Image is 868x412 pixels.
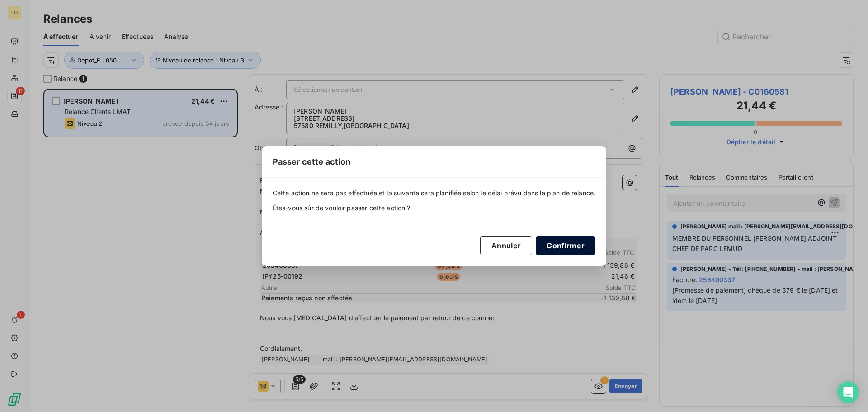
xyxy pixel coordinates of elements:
[837,381,859,403] div: Open Intercom Messenger
[480,236,532,255] button: Annuler
[273,204,596,213] span: Êtes-vous sûr de vouloir passer cette action ?
[273,156,351,168] span: Passer cette action
[536,236,595,255] button: Confirmer
[273,189,596,198] span: Cette action ne sera pas effectuée et la suivante sera planifiée selon le délai prévu dans le pla...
